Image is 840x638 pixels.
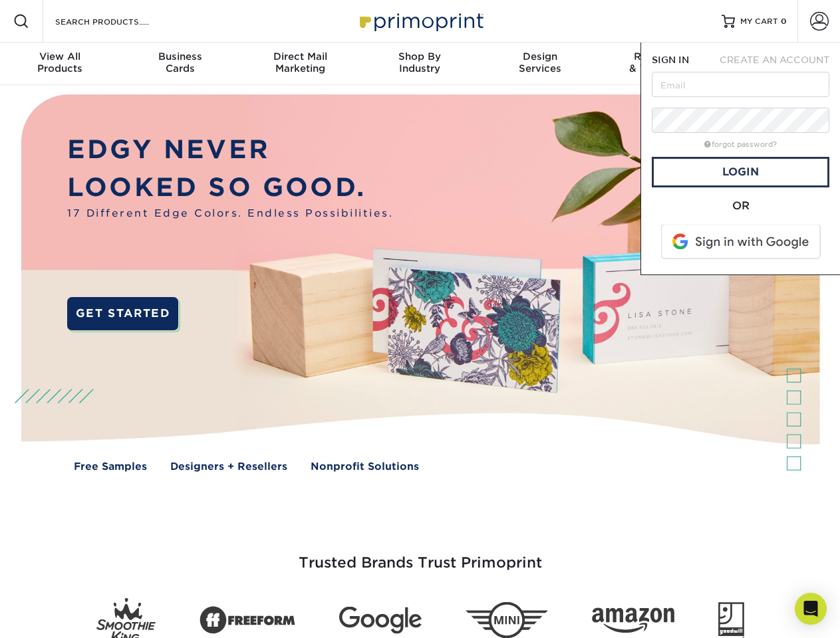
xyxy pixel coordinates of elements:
span: 0 [781,17,787,26]
input: SEARCH PRODUCTS..... [54,13,184,29]
h3: Trusted Brands Trust Primoprint [31,522,809,587]
div: & Templates [600,51,720,74]
p: EDGY NEVER [67,131,393,169]
span: CREATE AN ACCOUNT [720,54,829,65]
a: Designers + Resellers [170,459,287,475]
a: Free Samples [74,459,147,475]
div: Open Intercom Messenger [795,593,827,625]
span: MY CART [740,16,778,27]
span: Resources [600,51,720,62]
span: SIGN IN [652,54,689,65]
div: OR [652,198,829,214]
a: GET STARTED [67,297,178,330]
a: DesignServices [480,43,600,85]
a: Login [652,157,829,187]
a: Resources& Templates [600,43,720,85]
div: Cards [120,51,239,74]
p: LOOKED SO GOOD. [67,169,393,207]
div: Marketing [240,51,360,74]
img: Amazon [592,608,674,633]
span: Design [480,51,600,62]
div: Services [480,51,600,74]
span: Business [120,51,239,62]
a: forgot password? [704,140,777,149]
a: Shop ByIndustry [360,43,480,85]
div: Industry [360,51,480,74]
a: Nonprofit Solutions [311,459,419,475]
img: Google [339,607,422,634]
span: 17 Different Edge Colors. Endless Possibilities. [67,206,393,221]
span: Shop By [360,51,480,62]
a: Direct MailMarketing [240,43,360,85]
a: BusinessCards [120,43,239,85]
img: Goodwill [718,602,744,638]
img: Primoprint [354,7,487,35]
span: Direct Mail [240,51,360,62]
iframe: Google Customer Reviews [3,597,113,633]
input: Email [652,72,829,97]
